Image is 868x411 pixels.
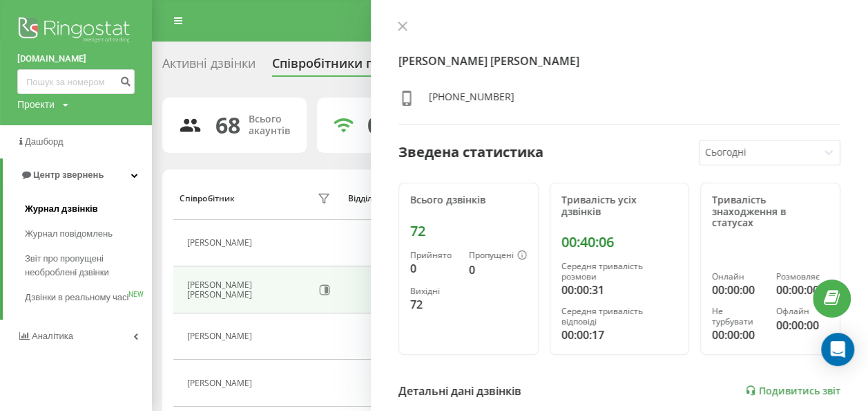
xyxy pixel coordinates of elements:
[398,53,840,69] h4: [PERSON_NAME] [PERSON_NAME]
[25,252,145,280] span: Звіт про пропущені необроблені дзвінки
[25,197,152,221] a: Журнал дзвінків
[32,331,73,341] span: Аналiтика
[25,285,152,310] a: Дзвінки в реальному часіNEW
[561,194,678,218] div: Тривалість усіх дзвінків
[776,282,829,298] div: 00:00:00
[180,194,234,203] div: Співробітник
[776,317,829,334] div: 00:00:00
[25,246,152,285] a: Звіт про пропущені необроблені дзвінки
[25,227,113,241] span: Журнал повідомлень
[561,327,678,343] div: 00:00:17
[25,202,98,216] span: Журнал дзвінків
[561,262,678,282] div: Середня тривалість розмови
[469,250,527,262] div: Пропущені
[561,234,678,250] div: 00:40:06
[398,142,543,163] div: Зведена статистика
[561,307,678,327] div: Середня тривалість відповіді
[215,112,240,138] div: 68
[3,158,152,192] a: Центр звернень
[745,385,840,396] a: Подивитись звіт
[162,56,255,77] div: Активні дзвінки
[367,112,380,138] div: 0
[25,136,64,147] span: Дашборд
[187,280,311,300] div: [PERSON_NAME] [PERSON_NAME]
[410,194,527,206] div: Всього дзвінків
[776,307,829,316] div: Офлайн
[17,98,55,111] div: Проекти
[33,170,104,180] span: Центр звернень
[712,272,764,282] div: Онлайн
[348,194,372,203] div: Відділ
[398,383,521,399] div: Детальні дані дзвінків
[187,331,255,341] div: [PERSON_NAME]
[469,262,527,278] div: 0
[187,238,255,248] div: [PERSON_NAME]
[410,250,458,260] div: Прийнято
[776,272,829,282] div: Розмовляє
[410,296,458,313] div: 72
[712,327,764,343] div: 00:00:00
[712,307,764,327] div: Не турбувати
[429,90,514,110] div: [PHONE_NUMBER]
[25,221,152,246] a: Журнал повідомлень
[410,286,458,296] div: Вихідні
[17,69,135,94] input: Пошук за номером
[17,14,135,48] img: Ringostat logo
[187,378,255,388] div: [PERSON_NAME]
[272,56,415,77] div: Співробітники проєкту
[821,333,854,366] div: Open Intercom Messenger
[712,282,764,298] div: 00:00:00
[561,282,678,298] div: 00:00:31
[25,291,128,304] span: Дзвінки в реальному часі
[410,260,458,277] div: 0
[410,223,527,239] div: 72
[17,52,135,66] a: [DOMAIN_NAME]
[249,113,290,137] div: Всього акаунтів
[712,194,829,229] div: Тривалість знаходження в статусах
